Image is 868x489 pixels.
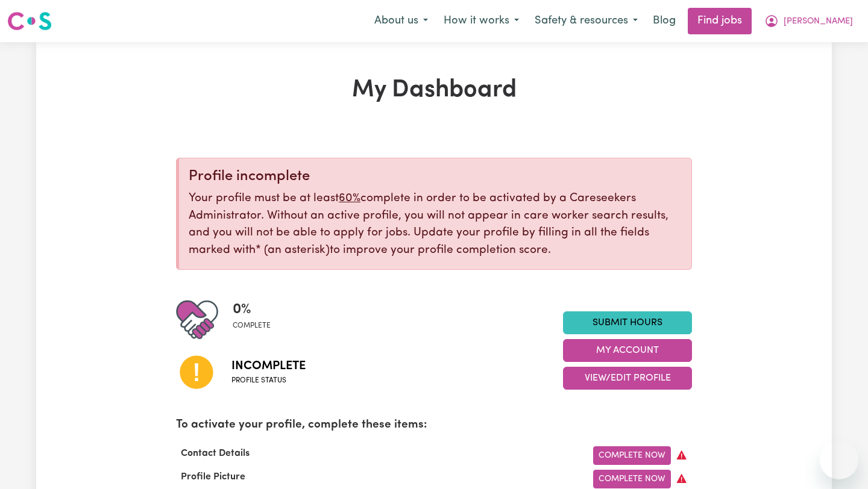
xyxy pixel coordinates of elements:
span: 0 % [233,299,271,320]
button: My Account [563,339,692,362]
a: Complete Now [593,470,671,488]
img: Careseekers logo [7,10,52,32]
a: Find jobs [688,8,752,34]
button: How it works [436,8,527,34]
div: Profile completeness: 0% [233,299,280,341]
p: Your profile must be at least complete in order to be activated by a Careseekers Administrator. W... [189,190,682,260]
a: Complete Now [593,446,671,465]
a: Blog [646,8,683,34]
span: an asterisk [256,244,330,256]
p: To activate your profile, complete these items: [176,417,692,434]
span: [PERSON_NAME] [784,15,853,28]
iframe: Button to launch messaging window [820,441,858,479]
a: Submit Hours [563,311,692,334]
div: Profile incomplete [189,168,682,185]
button: My Account [756,8,861,34]
a: Careseekers logo [7,7,52,35]
span: Profile status [231,375,306,386]
button: View/Edit Profile [563,367,692,390]
span: Profile Picture [176,472,250,482]
h1: My Dashboard [176,76,692,105]
span: Contact Details [176,449,254,458]
button: About us [366,8,436,34]
span: Incomplete [231,357,306,375]
button: Safety & resources [527,8,646,34]
span: complete [233,320,271,331]
u: 60% [339,193,360,204]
